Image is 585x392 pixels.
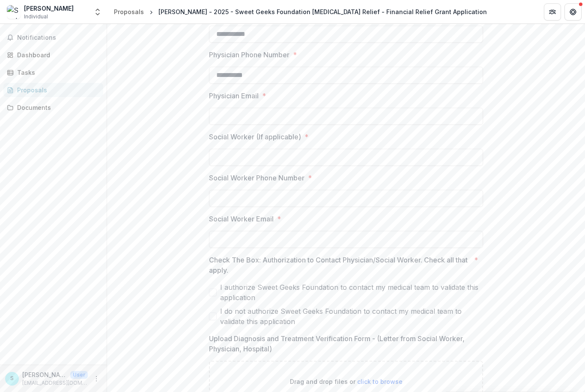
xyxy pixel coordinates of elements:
p: Physician Phone Number [209,50,290,60]
div: [PERSON_NAME] [24,4,74,13]
span: click to browse [357,378,403,385]
a: Tasks [3,65,103,80]
p: Drag and drop files or [290,377,403,386]
button: Get Help [564,3,582,21]
button: Partners [544,3,561,21]
span: I do not authorize Sweet Geeks Foundation to contact my medical team to validate this application [220,306,483,327]
a: Proposals [3,83,103,97]
nav: breadcrumb [110,6,490,18]
a: Documents [3,100,103,115]
div: Dashboard [17,50,96,59]
div: Proposals [114,7,144,16]
p: Social Worker Email [209,214,274,224]
button: More [91,374,101,384]
a: Dashboard [3,48,103,62]
p: [PERSON_NAME] [22,370,67,379]
div: Documents [17,103,96,112]
div: Proposals [17,85,96,94]
p: Check The Box: Authorization to Contact Physician/Social Worker. Check all that apply. [209,255,471,275]
p: Social Worker Phone Number [209,173,304,183]
span: Notifications [17,34,100,41]
img: Sophia Orozco [7,5,21,19]
p: Social Worker (If applicable) [209,132,301,142]
div: Sophia [10,376,14,381]
p: Physician Email [209,91,259,101]
a: Proposals [110,6,147,18]
span: I authorize Sweet Geeks Foundation to contact my medical team to validate this application [220,282,483,303]
button: Notifications [3,31,103,44]
p: User [70,371,88,379]
div: [PERSON_NAME] - 2025 - Sweet Geeks Foundation [MEDICAL_DATA] Relief - Financial Relief Grant Appl... [158,7,487,16]
p: [EMAIL_ADDRESS][DOMAIN_NAME] [22,379,88,387]
button: Open entity switcher [92,3,104,21]
span: Individual [24,13,48,21]
div: Tasks [17,68,96,77]
p: Upload Diagnosis and Treatment Verification Form - (Letter from Social Worker, Physician, Hospital) [209,333,478,354]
